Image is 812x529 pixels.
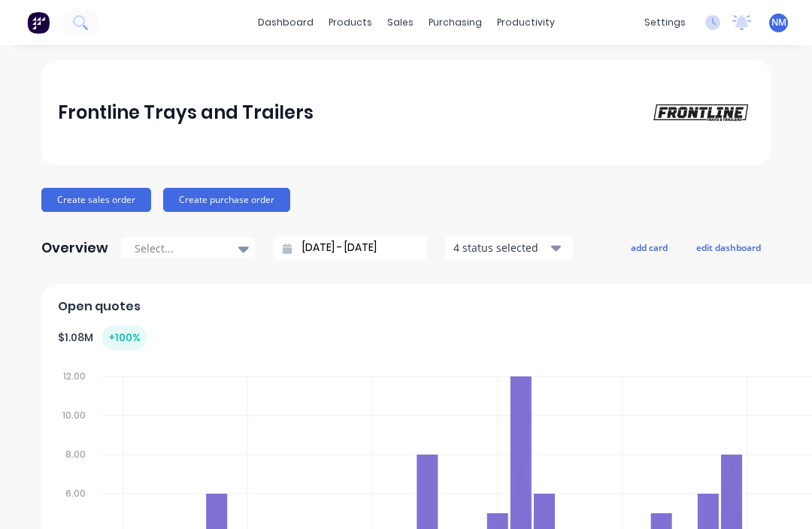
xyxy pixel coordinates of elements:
[27,11,50,34] img: Factory
[58,298,141,316] span: Open quotes
[421,11,489,34] div: purchasing
[621,237,677,257] button: add card
[41,233,108,263] div: Overview
[41,188,151,212] button: Create sales order
[62,409,86,422] tspan: 10.00
[686,237,771,257] button: edit dashboard
[163,188,290,212] button: Create purchase order
[321,11,380,34] div: products
[65,448,86,461] tspan: 8.00
[445,237,573,259] button: 4 status selected
[63,370,86,382] tspan: 12.00
[637,11,693,34] div: settings
[649,101,754,124] img: Frontline Trays and Trailers
[453,240,548,255] div: 4 status selected
[58,98,314,128] div: Frontline Trays and Trailers
[250,11,321,34] a: dashboard
[771,16,786,29] span: NM
[65,487,86,500] tspan: 6.00
[102,325,147,350] div: + 100 %
[58,325,147,350] div: $ 1.08M
[380,11,421,34] div: sales
[489,11,562,34] div: productivity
